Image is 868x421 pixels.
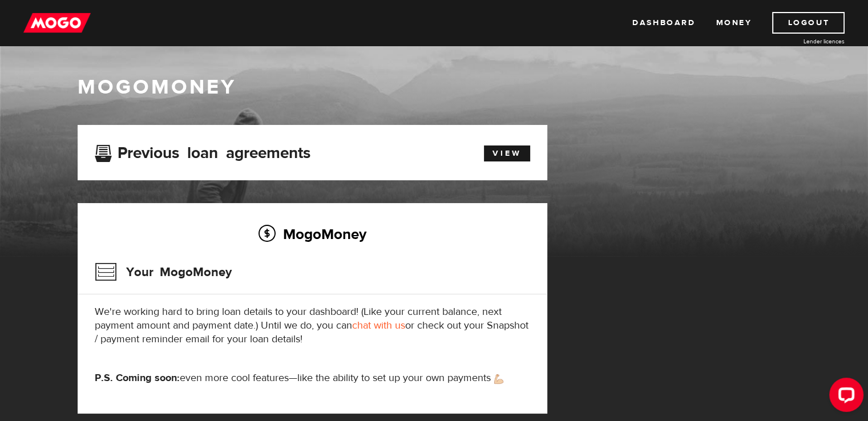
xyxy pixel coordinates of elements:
[95,144,310,159] h3: Previous loan agreements
[95,371,530,385] p: even more cool features—like the ability to set up your own payments
[352,319,405,332] a: chat with us
[95,371,180,384] strong: P.S. Coming soon:
[95,222,530,246] h2: MogoMoney
[484,145,530,161] a: View
[23,12,91,34] img: mogo_logo-11ee424be714fa7cbb0f0f49df9e16ec.png
[95,305,530,346] p: We're working hard to bring loan details to your dashboard! (Like your current balance, next paym...
[78,75,791,99] h1: MogoMoney
[632,12,695,34] a: Dashboard
[494,374,503,384] img: strong arm emoji
[95,257,232,287] h3: Your MogoMoney
[772,12,845,34] a: Logout
[716,12,752,34] a: Money
[820,373,868,421] iframe: LiveChat chat widget
[759,37,845,46] a: Lender licences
